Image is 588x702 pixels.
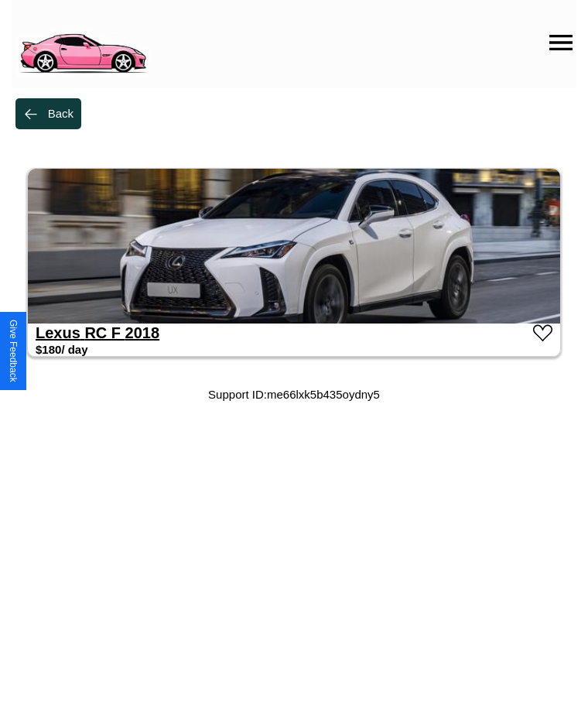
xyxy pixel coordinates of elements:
div: Give Feedback [8,320,19,382]
p: Support ID: me66lxk5b435oydny5 [208,384,380,405]
img: logo [12,8,153,77]
a: Lexus RC F 2018 [36,324,159,341]
div: Back [48,107,73,120]
button: Back [15,98,81,129]
h3: $ 180 / day [36,343,88,356]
